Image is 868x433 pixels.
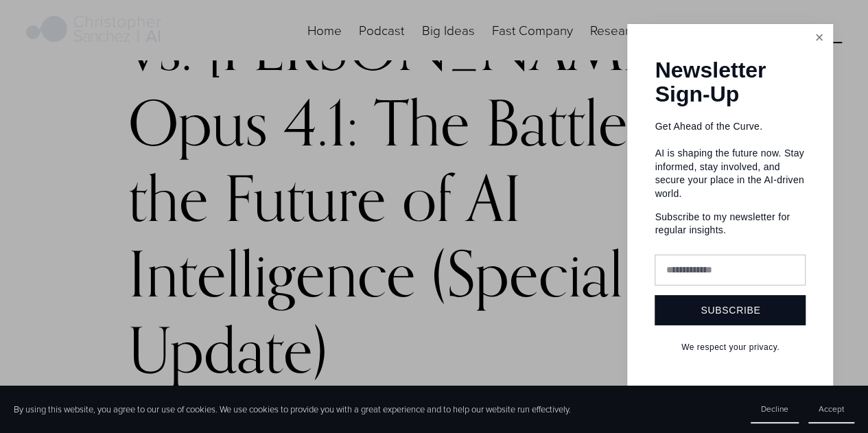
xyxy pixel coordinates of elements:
[655,120,806,201] p: Get Ahead of the Curve. AI is shaping the future now. Stay informed, stay involved, and secure yo...
[655,342,806,353] p: We respect your privacy.
[751,395,799,423] button: Decline
[807,26,831,50] a: Close
[761,403,788,414] span: Decline
[655,295,806,325] button: Subscribe
[819,403,844,414] span: Accept
[14,403,571,415] p: By using this website, you agree to our use of cookies. We use cookies to provide you with a grea...
[655,211,806,237] p: Subscribe to my newsletter for regular insights.
[701,305,760,316] span: Subscribe
[808,395,854,423] button: Accept
[655,58,806,106] h1: Newsletter Sign-Up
